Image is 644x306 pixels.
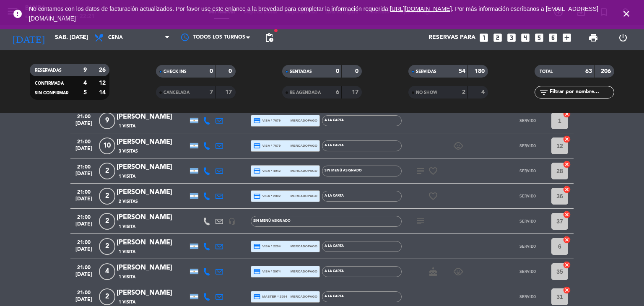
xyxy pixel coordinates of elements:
[506,263,548,280] button: SERVIDO
[390,5,452,12] a: [URL][DOMAIN_NAME]
[519,244,536,249] span: SERVIDO
[119,173,135,180] span: 1 Visita
[453,141,463,151] i: child_care
[291,168,317,174] span: mercadopago
[73,287,94,297] span: 21:00
[264,33,274,43] span: pending_actions
[164,91,190,95] span: CANCELADA
[73,272,94,281] span: [DATE]
[563,160,571,169] i: cancel
[83,80,87,86] strong: 4
[325,194,344,197] span: A LA CARTA
[563,261,571,269] i: cancel
[608,25,638,50] div: LOG OUT
[506,137,548,154] button: SERVIDO
[506,163,548,179] button: SERVIDO
[253,268,261,275] i: credit_card
[253,293,287,301] span: master * 2594
[225,89,234,95] strong: 17
[478,32,489,43] i: looks_one
[548,32,558,43] i: looks_6
[119,148,138,155] span: 3 Visitas
[117,212,188,223] div: [PERSON_NAME]
[563,236,571,244] i: cancel
[78,33,88,43] i: arrow_drop_down
[117,112,188,122] div: [PERSON_NAME]
[253,293,261,301] i: credit_card
[73,121,94,130] span: [DATE]
[519,194,536,198] span: SERVIDO
[99,263,115,280] span: 4
[119,274,135,280] span: 1 Visita
[539,87,549,97] i: filter_list
[563,286,571,294] i: cancel
[492,32,503,43] i: looks_two
[73,146,94,156] span: [DATE]
[416,91,437,95] span: NO SHOW
[229,68,234,74] strong: 0
[534,32,545,43] i: looks_5
[325,119,344,122] span: A LA CARTA
[291,193,317,199] span: mercadopago
[210,68,213,74] strong: 0
[325,270,344,273] span: A LA CARTA
[563,135,571,143] i: cancel
[119,223,135,230] span: 1 Visita
[228,218,236,225] i: headset_mic
[563,210,571,219] i: cancel
[164,70,187,74] span: CHECK INS
[117,137,188,148] div: [PERSON_NAME]
[563,185,571,194] i: cancel
[73,196,94,206] span: [DATE]
[117,162,188,173] div: [PERSON_NAME]
[73,161,94,171] span: 21:00
[99,213,115,230] span: 2
[325,169,362,172] span: Sin menú asignado
[117,262,188,273] div: [PERSON_NAME]
[73,187,94,196] span: 21:00
[83,67,87,73] strong: 9
[325,144,344,147] span: A LA CARTA
[73,262,94,272] span: 21:00
[588,33,598,43] span: print
[210,89,213,95] strong: 7
[291,118,317,123] span: mercadopago
[453,267,463,277] i: child_care
[99,67,107,73] strong: 26
[618,33,628,43] i: power_settings_new
[506,288,548,305] button: SERVIDO
[519,219,536,223] span: SERVIDO
[13,9,23,19] i: error
[99,137,115,154] span: 10
[325,244,344,248] span: A LA CARTA
[519,169,536,173] span: SERVIDO
[99,238,115,255] span: 2
[519,143,536,148] span: SERVIDO
[73,221,94,231] span: [DATE]
[519,294,536,299] span: SERVIDO
[117,237,188,248] div: [PERSON_NAME]
[73,136,94,146] span: 21:00
[253,243,280,250] span: visa * 2204
[108,35,123,41] span: Cena
[253,192,261,200] i: credit_card
[428,166,438,176] i: favorite_border
[481,89,486,95] strong: 4
[253,167,261,175] i: credit_card
[428,34,475,41] span: Reservas para
[519,269,536,274] span: SERVIDO
[621,9,631,19] i: close
[253,117,261,124] i: credit_card
[83,90,87,96] strong: 5
[253,192,280,200] span: visa * 2002
[119,198,138,205] span: 2 Visitas
[506,213,548,230] button: SERVIDO
[119,123,135,130] span: 1 Visita
[601,68,613,74] strong: 206
[549,88,614,97] input: Filtrar por nombre...
[73,237,94,246] span: 21:00
[585,68,592,74] strong: 63
[540,70,553,74] span: TOTAL
[336,89,339,95] strong: 6
[462,89,465,95] strong: 2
